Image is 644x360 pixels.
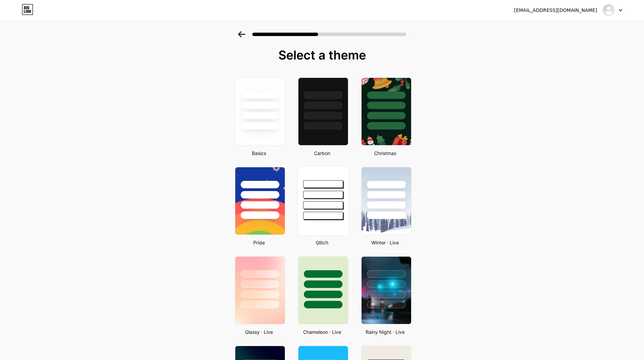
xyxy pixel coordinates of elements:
[296,239,348,246] div: Glitch
[233,328,285,336] div: Glassy · Live
[232,48,412,62] div: Select a theme
[359,328,411,336] div: Rainy Night · Live
[359,239,411,246] div: Winter · Live
[514,7,597,14] div: [EMAIL_ADDRESS][DOMAIN_NAME]
[296,150,348,157] div: Carbon
[296,328,348,336] div: Chameleon · Live
[233,150,285,157] div: Basics
[602,4,615,17] img: krvajalg
[233,239,285,246] div: Pride
[359,150,411,157] div: Christmas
